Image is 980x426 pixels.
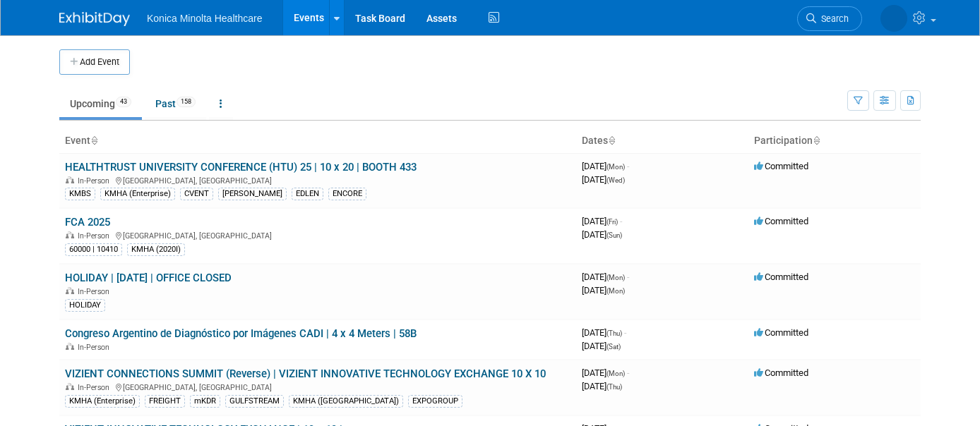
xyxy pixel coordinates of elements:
[65,367,546,380] a: VIZIENT CONNECTIONS SUMMIT (Reverse) | VIZIENT INNOVATIVE TECHNOLOGY EXCHANGE 10 X 10
[145,90,206,117] a: Past158
[78,287,114,296] span: In-Person
[65,243,122,256] div: 60000 | 10410
[606,370,625,377] span: (Mon)
[65,229,570,241] div: [GEOGRAPHIC_DATA], [GEOGRAPHIC_DATA]
[59,90,142,117] a: Upcoming43
[754,367,808,378] span: Committed
[608,135,615,146] a: Sort by Start Date
[65,216,110,229] a: FCA 2025
[66,343,74,350] img: In-Person Event
[225,395,284,408] div: GULFSTREAM
[408,395,462,408] div: EXPOGROUP
[582,285,625,296] span: [DATE]
[582,327,626,338] span: [DATE]
[65,299,105,312] div: HOLIDAY
[177,97,196,107] span: 158
[620,216,622,226] span: -
[289,395,403,408] div: KMHA ([GEOGRAPHIC_DATA])
[292,188,323,200] div: EDLEN
[576,129,748,153] th: Dates
[606,343,621,351] span: (Sat)
[813,135,820,146] a: Sort by Participation Type
[78,343,114,352] span: In-Person
[606,176,625,184] span: (Wed)
[582,161,629,171] span: [DATE]
[816,13,849,24] span: Search
[65,161,417,174] a: HEALTHTRUST UNIVERSITY CONFERENCE (HTU) 25 | 10 x 20 | BOOTH 433
[627,161,629,171] span: -
[754,327,808,338] span: Committed
[127,243,185,256] div: KMHA (2020I)
[65,188,95,200] div: KMBS
[627,367,629,378] span: -
[147,13,262,24] span: Konica Minolta Healthcare
[90,135,97,146] a: Sort by Event Name
[606,329,622,337] span: (Thu)
[797,6,862,31] a: Search
[190,395,220,408] div: mKDR
[606,383,622,391] span: (Thu)
[606,274,625,281] span: (Mon)
[582,341,621,351] span: [DATE]
[180,188,213,200] div: CVENT
[606,287,625,295] span: (Mon)
[65,381,570,392] div: [GEOGRAPHIC_DATA], [GEOGRAPHIC_DATA]
[218,188,287,200] div: [PERSON_NAME]
[65,174,570,185] div: [GEOGRAPHIC_DATA], [GEOGRAPHIC_DATA]
[748,129,921,153] th: Participation
[754,272,808,282] span: Committed
[582,229,622,240] span: [DATE]
[78,176,114,185] span: In-Person
[65,272,232,284] a: HOLIDAY | [DATE] | OFFICE CLOSED
[627,272,629,282] span: -
[582,367,629,378] span: [DATE]
[606,163,625,171] span: (Mon)
[582,216,622,226] span: [DATE]
[66,231,74,238] img: In-Person Event
[328,188,366,200] div: ENCORE
[66,287,74,294] img: In-Person Event
[606,218,618,226] span: (Fri)
[624,327,626,338] span: -
[59,129,576,153] th: Event
[78,383,114,392] span: In-Person
[582,381,622,391] span: [DATE]
[100,188,175,200] div: KMHA (Enterprise)
[606,231,622,239] span: (Sun)
[754,216,808,226] span: Committed
[78,231,114,241] span: In-Person
[582,174,625,185] span: [DATE]
[754,161,808,171] span: Committed
[65,395,140,408] div: KMHA (Enterprise)
[65,327,417,340] a: Congreso Argentino de Diagnóstico por Imágenes CADI | 4 x 4 Meters | 58B
[880,5,907,32] img: Annette O'Mahoney
[145,395,185,408] div: FREIGHT
[59,49,130,75] button: Add Event
[59,12,130,26] img: ExhibitDay
[66,176,74,183] img: In-Person Event
[66,383,74,390] img: In-Person Event
[116,97,131,107] span: 43
[582,272,629,282] span: [DATE]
